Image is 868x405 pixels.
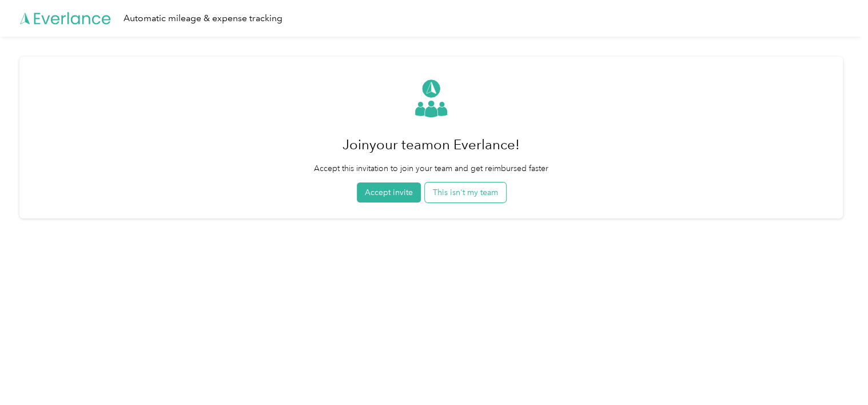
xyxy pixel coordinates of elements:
div: Automatic mileage & expense tracking [124,11,282,26]
button: Accept invite [357,182,421,202]
p: Accept this invitation to join your team and get reimbursed faster [314,162,548,174]
button: This isn't my team [425,182,506,202]
h1: Join your team on Everlance! [314,131,548,158]
iframe: Everlance-gr Chat Button Frame [804,341,868,405]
